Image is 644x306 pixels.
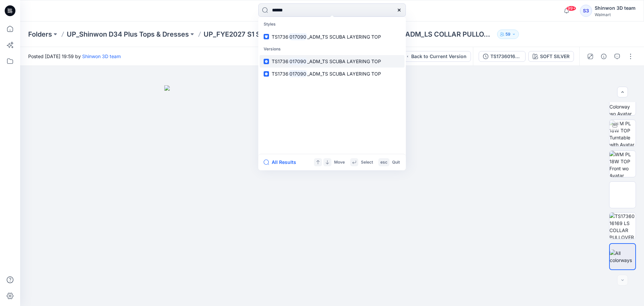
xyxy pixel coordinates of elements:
[288,70,307,78] mark: 017090
[392,159,400,166] p: Quit
[609,213,636,239] img: TS1736016169 LS COLLAR PULLOVER
[497,30,519,39] button: 59
[272,34,288,40] span: TS1736
[540,53,570,60] div: SOFT SILVER
[580,5,592,17] div: S3
[505,31,511,38] p: 59
[272,71,288,77] span: TS1736
[380,159,387,166] p: esc
[361,159,373,166] p: Select
[479,51,526,62] button: TS1736016169_ADM_LS COLLAR PULLOVER
[595,12,636,17] div: Walmart
[82,53,121,59] a: Shinwon 3D team
[566,6,576,11] span: 99+
[307,58,381,64] span: _ADM_TS SCUBA LAYERING TOP
[67,30,189,39] a: UP_Shinwon D34 Plus Tops & Dresses
[260,31,405,43] a: TS1736017090_ADM_TS SCUBA LAYERING TOP
[28,53,121,60] span: Posted [DATE] 19:59 by
[490,53,521,60] div: TS1736016169_ADM_LS COLLAR PULLOVER
[272,58,288,64] span: TS1736
[334,159,345,166] p: Move
[528,51,574,62] button: SOFT SILVER
[260,43,405,55] p: Versions
[609,89,636,115] img: WM PL 18W TOP Colorway wo Avatar
[595,4,636,12] div: Shinwon 3D team
[204,30,341,39] a: UP_FYE2027 S1 Shinwon Plus Top Dresses
[401,51,471,62] button: Back to Current Version
[288,33,307,41] mark: 017090
[260,68,405,80] a: TS1736017090_ADM_TS SCUBA LAYERING TOP
[307,71,381,77] span: _ADM_TS SCUBA LAYERING TOP
[610,250,635,264] img: All colorways
[28,30,52,39] a: Folders
[260,55,405,68] a: TS1736017090_ADM_TS SCUBA LAYERING TOP
[260,18,405,31] p: Styles
[609,120,636,146] img: WM PL 18W TOP Turntable with Avatar
[307,34,381,40] span: _ADM_TS SCUBA LAYERING TOP
[609,151,636,177] img: WM PL 18W TOP Front wo Avatar
[356,30,494,39] p: TS1736016169_ADM_LS COLLAR PULLOVER
[598,51,609,62] button: Details
[288,57,307,65] mark: 017090
[264,158,301,166] button: All Results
